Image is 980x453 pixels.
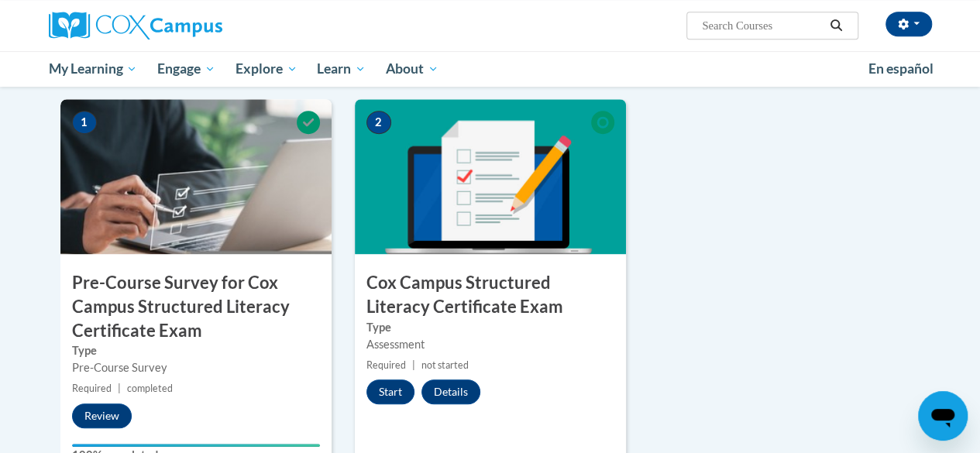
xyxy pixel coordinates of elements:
input: Search Courses [700,16,824,35]
iframe: Button to launch messaging window [918,391,968,441]
button: Review [72,403,132,428]
label: Type [366,319,614,336]
span: | [412,359,415,371]
div: Main menu [37,51,944,87]
span: Engage [157,60,215,78]
span: completed [127,383,173,394]
button: Start [366,379,414,404]
a: Explore [225,51,308,87]
span: About [386,60,438,78]
a: Engage [147,51,225,87]
div: Your progress [72,444,320,447]
img: Course Image [60,99,332,254]
button: Search [824,16,848,35]
span: My Learning [48,60,137,78]
a: Learn [307,51,376,87]
a: En español [858,53,944,85]
h3: Pre-Course Survey for Cox Campus Structured Literacy Certificate Exam [60,271,332,342]
span: Explore [236,60,297,78]
span: Required [366,359,406,371]
span: not started [421,359,469,371]
span: En español [868,60,934,77]
span: 1 [72,111,97,134]
img: Cox Campus [49,12,222,39]
a: Cox Campus [49,12,328,39]
a: About [376,51,449,87]
span: 2 [366,111,391,134]
button: Details [421,379,480,404]
button: Account Settings [885,12,932,36]
label: Type [72,342,320,359]
span: Learn [317,60,366,78]
span: | [118,383,121,394]
a: My Learning [39,51,148,87]
span: Required [72,383,112,394]
div: Pre-Course Survey [72,359,320,376]
h3: Cox Campus Structured Literacy Certificate Exam [355,271,626,319]
img: Course Image [355,99,626,254]
div: Assessment [366,336,614,353]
